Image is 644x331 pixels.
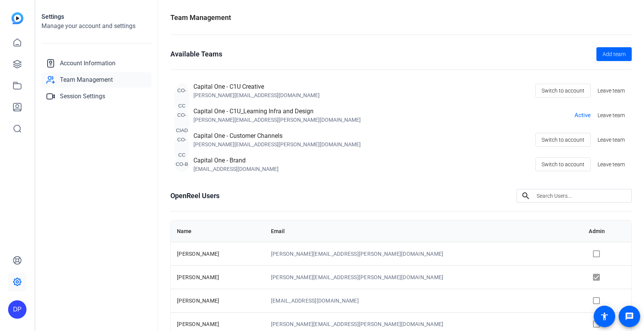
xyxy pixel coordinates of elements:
[265,265,583,289] td: [PERSON_NAME][EMAIL_ADDRESS][PERSON_NAME][DOMAIN_NAME]
[193,131,361,141] div: Capital One - Customer Channels
[193,107,361,116] div: Capital One - C1U_Learning Infra and Design
[41,89,152,104] a: Session Settings
[625,312,634,321] mat-icon: message
[41,72,152,88] a: Team Management
[193,141,361,148] div: [PERSON_NAME][EMAIL_ADDRESS][PERSON_NAME][DOMAIN_NAME]
[535,157,591,171] button: Switch to account
[535,133,591,147] button: Switch to account
[41,56,152,71] a: Account Information
[60,92,105,101] span: Session Settings
[41,22,152,31] h2: Manage your account and settings
[600,312,609,321] mat-icon: accessibility
[265,242,583,265] td: [PERSON_NAME][EMAIL_ADDRESS][PERSON_NAME][DOMAIN_NAME]
[265,289,583,312] td: [EMAIL_ADDRESS][DOMAIN_NAME]
[193,156,279,165] div: Capital One - Brand
[41,12,152,22] h1: Settings
[177,251,219,257] span: [PERSON_NAME]
[174,108,190,138] div: CO-CIAD
[575,111,591,120] span: Active
[598,161,625,169] span: Leave team
[12,12,23,24] img: blue-gradient.svg
[603,50,626,58] span: Add team
[596,47,632,61] button: Add team
[537,191,626,200] input: Search Users...
[517,191,535,200] mat-icon: search
[193,116,361,124] div: [PERSON_NAME][EMAIL_ADDRESS][PERSON_NAME][DOMAIN_NAME]
[177,298,219,304] span: [PERSON_NAME]
[598,111,625,119] span: Leave team
[594,157,628,171] button: Leave team
[594,108,628,122] button: Leave team
[177,274,219,280] span: [PERSON_NAME]
[170,190,220,201] h1: OpenReel Users
[193,82,320,91] div: Capital One - C1U Creative
[598,87,625,95] span: Leave team
[583,220,631,242] th: Admin
[170,49,222,60] h1: Available Teams
[594,133,628,147] button: Leave team
[177,321,219,327] span: [PERSON_NAME]
[542,83,585,98] span: Switch to account
[535,84,591,98] button: Switch to account
[8,300,26,319] div: DP
[171,220,265,242] th: Name
[193,165,279,173] div: [EMAIL_ADDRESS][DOMAIN_NAME]
[594,84,628,98] button: Leave team
[60,75,113,84] span: Team Management
[60,59,116,68] span: Account Information
[598,136,625,144] span: Leave team
[265,220,583,242] th: Email
[542,132,585,147] span: Switch to account
[174,132,190,163] div: CO-CC
[174,83,190,114] div: CO-CC
[542,157,585,172] span: Switch to account
[170,12,231,23] h1: Team Management
[193,91,320,99] div: [PERSON_NAME][EMAIL_ADDRESS][DOMAIN_NAME]
[174,157,190,172] div: CO-B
